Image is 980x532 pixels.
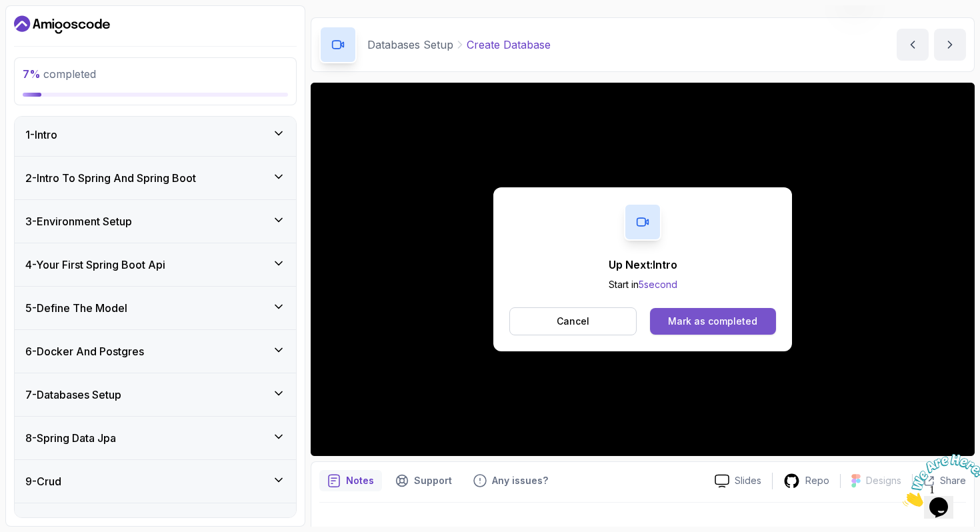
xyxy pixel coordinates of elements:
[509,307,637,335] button: Cancel
[5,5,88,58] img: Chat attention grabber
[609,278,677,291] p: Start in
[23,67,41,81] span: 7 %
[25,257,165,273] h3: 4 - Your First Spring Boot Api
[492,474,548,487] p: Any issues?
[465,470,556,491] button: Feedback button
[15,287,296,329] button: 5-Define The Model
[668,315,757,328] div: Mark as completed
[557,315,589,328] p: Cancel
[25,387,121,403] h3: 7 - Databases Setup
[346,474,374,487] p: Notes
[735,474,761,487] p: Slides
[14,14,110,35] a: Dashboard
[773,473,840,489] a: Repo
[23,67,96,81] span: completed
[15,113,296,156] button: 1-Intro
[897,449,980,512] iframe: chat widget
[866,474,901,487] p: Designs
[311,83,975,456] iframe: To enrich screen reader interactions, please activate Accessibility in Grammarly extension settings
[25,213,132,229] h3: 3 - Environment Setup
[15,460,296,503] button: 9-Crud
[25,430,116,446] h3: 8 - Spring Data Jpa
[15,157,296,199] button: 2-Intro To Spring And Spring Boot
[15,417,296,459] button: 8-Spring Data Jpa
[5,5,11,17] span: 1
[367,37,453,53] p: Databases Setup
[15,243,296,286] button: 4-Your First Spring Boot Api
[319,470,382,491] button: notes button
[15,200,296,243] button: 3-Environment Setup
[805,474,829,487] p: Repo
[609,257,677,273] p: Up Next: Intro
[25,473,61,489] h3: 9 - Crud
[25,300,127,316] h3: 5 - Define The Model
[934,29,966,61] button: next content
[467,37,551,53] p: Create Database
[704,474,772,488] a: Slides
[15,373,296,416] button: 7-Databases Setup
[387,470,460,491] button: Support button
[15,330,296,373] button: 6-Docker And Postgres
[414,474,452,487] p: Support
[25,343,144,359] h3: 6 - Docker And Postgres
[639,279,677,290] span: 5 second
[650,308,776,335] button: Mark as completed
[25,127,57,143] h3: 1 - Intro
[897,29,929,61] button: previous content
[25,170,196,186] h3: 2 - Intro To Spring And Spring Boot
